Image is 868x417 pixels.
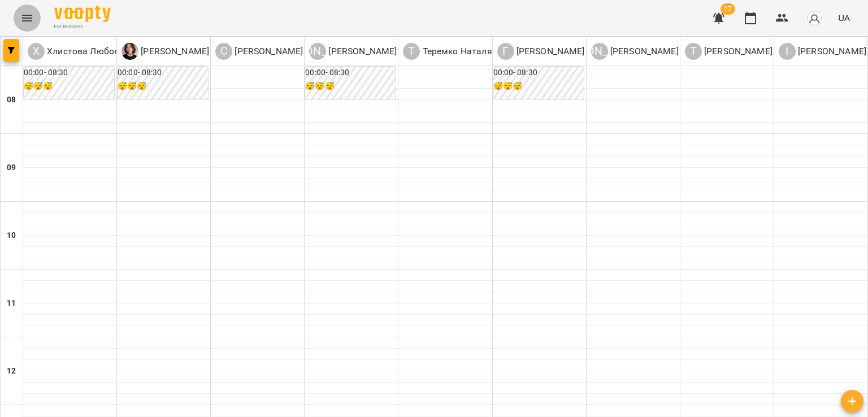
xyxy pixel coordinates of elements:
[779,43,796,60] div: І
[305,67,396,79] h6: 00:00 - 08:30
[326,45,397,58] p: [PERSON_NAME]
[121,43,209,60] div: Дмитришина Марія
[779,43,866,60] div: Ірина Іванівна
[608,45,679,58] p: [PERSON_NAME]
[215,43,303,60] a: С [PERSON_NAME]
[215,43,303,60] div: Стромило Мар'яна
[54,23,111,31] span: For Business
[7,94,16,106] h6: 08
[305,80,396,93] h6: 😴😴😴
[497,43,514,60] div: Г
[685,43,831,60] div: Тетяна Викладач з Англійської
[685,43,831,60] a: Т [PERSON_NAME] з Англійської
[834,7,854,28] button: UA
[591,43,608,60] div: [PERSON_NAME]
[24,67,114,79] h6: 00:00 - 08:30
[420,45,492,58] p: Теремко Наталя
[779,43,866,60] a: І [PERSON_NAME]
[838,12,850,24] span: UA
[7,162,16,174] h6: 09
[514,45,585,58] p: [PERSON_NAME]
[806,10,822,26] img: avatar_s.png
[403,43,492,60] a: Т Теремко Наталя
[702,45,831,58] p: [PERSON_NAME] з Англійської
[7,297,16,310] h6: 11
[28,43,45,60] div: Х
[591,43,679,60] a: [PERSON_NAME] [PERSON_NAME]
[497,43,585,60] div: Гулюк Софія
[493,80,584,93] h6: 😴😴😴
[685,43,702,60] div: Т
[7,229,16,242] h6: 10
[121,43,138,60] img: Д
[721,3,735,15] span: 17
[118,80,208,93] h6: 😴😴😴
[403,43,420,60] div: Т
[497,43,585,60] a: Г [PERSON_NAME]
[841,390,863,412] button: Створити урок
[118,67,208,79] h6: 00:00 - 08:30
[28,43,119,60] div: Хлистова Любов
[28,43,119,60] a: Х Хлистова Любов
[309,43,397,60] a: [PERSON_NAME] [PERSON_NAME]
[14,5,41,32] button: Menu
[54,6,111,22] img: Voopty Logo
[309,43,397,60] div: Луіш Олександра
[45,45,119,58] p: Хлистова Любов
[138,45,209,58] p: [PERSON_NAME]
[493,67,584,79] h6: 00:00 - 08:30
[24,80,114,93] h6: 😴😴😴
[403,43,492,60] div: Теремко Наталя
[121,43,209,60] a: Д [PERSON_NAME]
[591,43,679,60] div: Надія
[7,365,16,377] h6: 12
[232,45,303,58] p: [PERSON_NAME]
[215,43,232,60] div: С
[796,45,866,58] p: [PERSON_NAME]
[309,43,326,60] div: [PERSON_NAME]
